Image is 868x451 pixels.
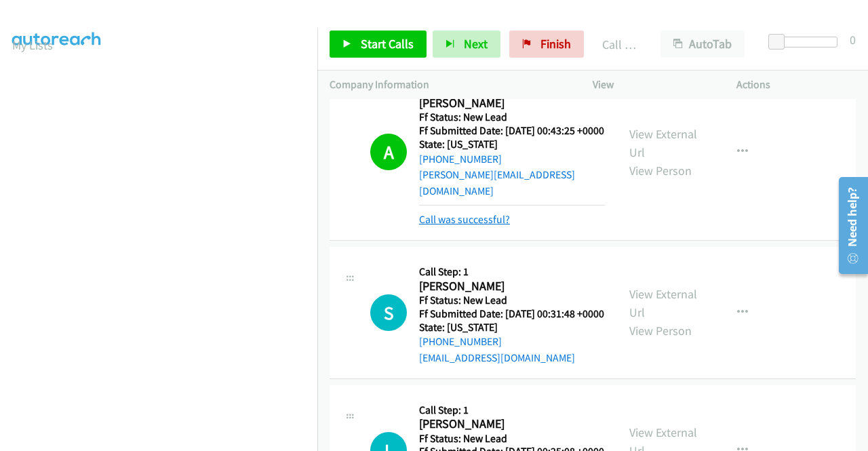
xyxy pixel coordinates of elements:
p: View [593,77,712,93]
h2: [PERSON_NAME] [419,416,600,432]
a: Call was successful? [419,213,510,226]
h5: Ff Submitted Date: [DATE] 00:43:25 +0000 [419,124,605,138]
h5: Ff Status: New Lead [419,432,604,446]
a: [EMAIL_ADDRESS][DOMAIN_NAME] [419,351,575,364]
a: My Lists [12,37,53,53]
span: Start Calls [361,36,414,52]
h5: State: [US_STATE] [419,321,604,334]
span: Finish [540,36,571,52]
h5: Ff Status: New Lead [419,111,605,124]
h5: Call Step: 1 [419,404,604,417]
a: View External Url [629,286,697,320]
a: [PERSON_NAME][EMAIL_ADDRESS][DOMAIN_NAME] [419,168,575,197]
h5: Ff Submitted Date: [DATE] 00:31:48 +0000 [419,307,604,321]
a: View External Url [629,126,697,160]
h2: [PERSON_NAME] [419,279,600,294]
iframe: Resource Center [829,172,868,279]
h2: [PERSON_NAME] [419,96,600,111]
button: Next [433,31,500,58]
a: Finish [509,31,584,58]
p: Call Completed [602,35,636,54]
a: View Person [629,323,692,338]
p: Actions [736,77,856,93]
div: Delay between calls (in seconds) [775,37,837,47]
h1: A [370,134,407,170]
h5: Ff Status: New Lead [419,294,604,307]
p: Company Information [330,77,568,93]
a: [PHONE_NUMBER] [419,153,502,165]
h5: State: [US_STATE] [419,138,605,151]
a: View Person [629,163,692,178]
a: [PHONE_NUMBER] [419,335,502,348]
div: 0 [850,31,856,49]
span: Next [464,36,488,52]
button: AutoTab [660,31,745,58]
a: Start Calls [330,31,427,58]
h5: Call Step: 1 [419,265,604,279]
h1: S [370,294,407,331]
